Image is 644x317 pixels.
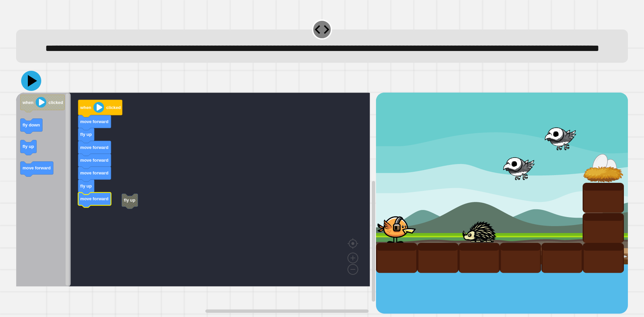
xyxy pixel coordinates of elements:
[22,144,34,149] text: fly up
[22,123,40,128] text: fly down
[106,105,121,110] text: clicked
[80,132,92,137] text: fly up
[22,166,51,171] text: move forward
[80,197,108,202] text: move forward
[16,93,376,314] div: Blockly Workspace
[80,171,108,176] text: move forward
[80,158,108,163] text: move forward
[80,105,91,110] text: when
[124,198,135,203] text: fly up
[80,183,92,189] text: fly up
[22,100,34,105] text: when
[49,100,63,105] text: clicked
[80,145,108,150] text: move forward
[80,119,108,124] text: move forward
